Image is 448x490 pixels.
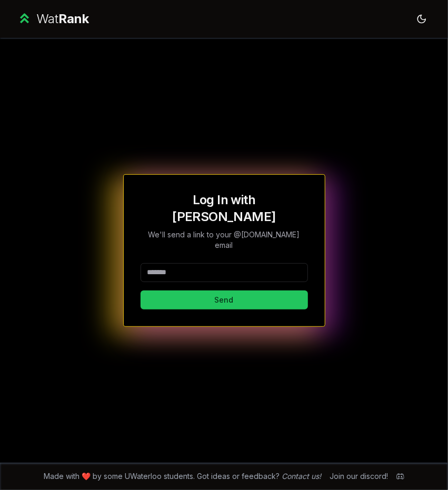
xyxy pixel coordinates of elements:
[282,472,321,481] a: Contact us!
[330,471,388,482] div: Join our discord!
[44,471,321,482] span: Made with ❤️ by some UWaterloo students. Got ideas or feedback?
[58,11,89,26] span: Rank
[36,11,89,27] div: Wat
[141,229,308,251] p: We'll send a link to your @[DOMAIN_NAME] email
[141,291,308,309] button: Send
[141,192,308,225] h1: Log In with [PERSON_NAME]
[17,11,89,27] a: WatRank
